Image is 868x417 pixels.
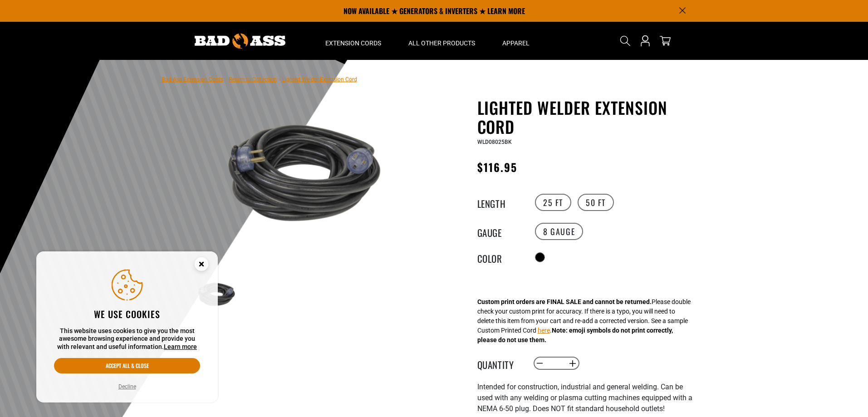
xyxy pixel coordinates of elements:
summary: Extension Cords [312,22,395,60]
img: black [189,100,407,245]
span: Lighted Welder Extension Cord [282,76,357,83]
legend: Color [477,251,523,263]
span: › [279,76,280,83]
summary: Search [618,34,633,48]
span: Extension Cords [325,39,381,47]
div: Please double check your custom print for accuracy. If there is a typo, you will need to delete t... [477,297,691,345]
label: 50 FT [578,194,614,211]
span: WLD08025BK [477,139,512,145]
label: 8 Gauge [535,223,583,240]
legend: Length [477,196,523,208]
h1: Lighted Welder Extension Cord [477,98,700,136]
span: $116.95 [477,159,518,175]
span: All Other Products [408,39,475,47]
summary: Apparel [489,22,543,60]
button: here [538,326,550,335]
a: Learn more [164,343,197,350]
a: Bad Ass Extension Cords [162,76,223,83]
span: Intended for construction, industrial and general welding. Can be used with any welding or plasma... [477,383,692,413]
label: Quantity [477,358,523,369]
strong: Custom print orders are FINAL SALE and cannot be returned. [477,298,652,305]
a: Return to Collection [229,76,277,83]
button: Accept all & close [54,358,200,373]
strong: Note: emoji symbols do not print correctly, please do not use them. [477,327,673,343]
legend: Gauge [477,226,523,237]
nav: breadcrumbs [162,74,357,84]
label: 25 FT [535,194,571,211]
button: Decline [116,382,139,391]
span: Apparel [502,39,530,47]
aside: Cookie Consent [36,251,218,403]
span: › [225,76,227,83]
h2: We use cookies [54,308,200,320]
p: This website uses cookies to give you the most awesome browsing experience and provide you with r... [54,327,200,351]
summary: All Other Products [395,22,489,60]
img: Bad Ass Extension Cords [195,34,285,49]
